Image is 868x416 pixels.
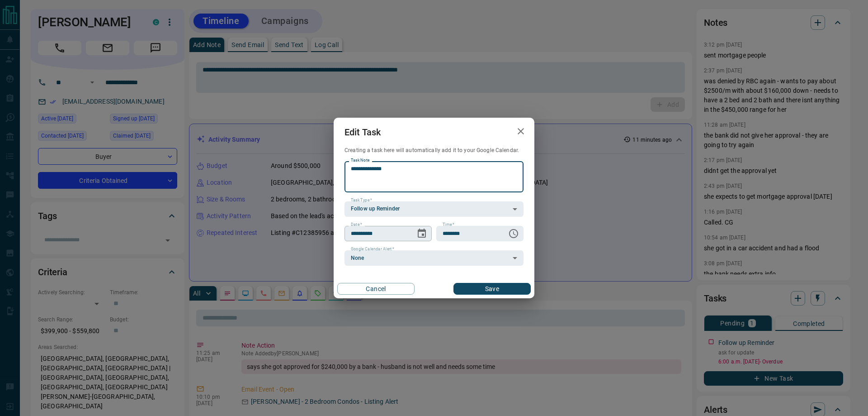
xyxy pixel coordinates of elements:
[453,283,531,295] button: Save
[413,225,431,243] button: Choose date, selected date is Sep 15, 2025
[344,147,524,154] p: Creating a task here will automatically add it to your Google Calendar.
[337,283,415,295] button: Cancel
[351,222,362,228] label: Date
[351,158,369,163] label: Task Note
[505,225,523,243] button: Choose time, selected time is 6:00 AM
[344,201,524,217] div: Follow up Reminder
[334,118,392,147] h2: Edit Task
[351,197,372,203] label: Task Type
[344,250,524,266] div: None
[351,246,394,252] label: Google Calendar Alert
[443,222,454,228] label: Time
